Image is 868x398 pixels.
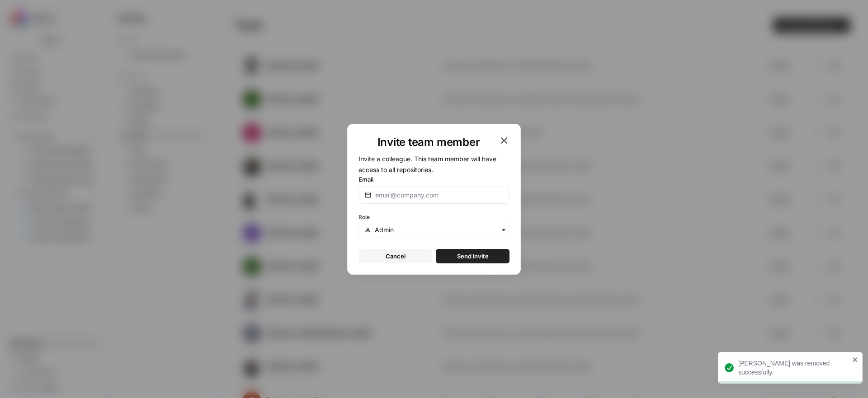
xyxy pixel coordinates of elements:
span: Send invite [457,252,489,261]
button: close [852,356,859,363]
input: Admin [375,225,504,234]
span: Cancel [386,252,406,261]
span: Role [359,214,370,220]
button: Send invite [436,249,509,263]
label: Email [359,175,509,184]
div: [PERSON_NAME] was removed successfully. [738,359,849,377]
h1: Invite team member [359,135,499,150]
span: Invite a colleague. This team member will have access to all repositories. [359,155,496,173]
input: email@company.com [375,191,504,200]
button: Cancel [359,249,432,263]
